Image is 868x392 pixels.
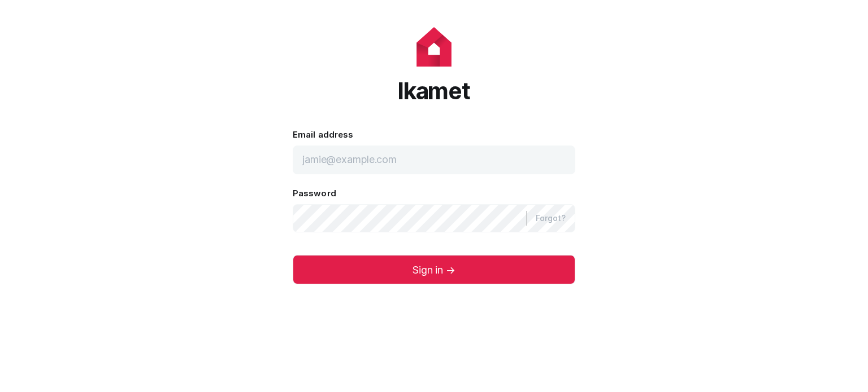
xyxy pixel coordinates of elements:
[293,146,575,174] input: jamie@example.com
[526,211,575,226] button: Forgot?
[293,259,575,280] span: Sign in →
[293,127,575,143] label: Email address
[293,186,575,202] label: Password
[293,78,575,104] h1: Ikamet
[527,213,575,223] span: Forgot?
[293,255,575,284] button: Sign in →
